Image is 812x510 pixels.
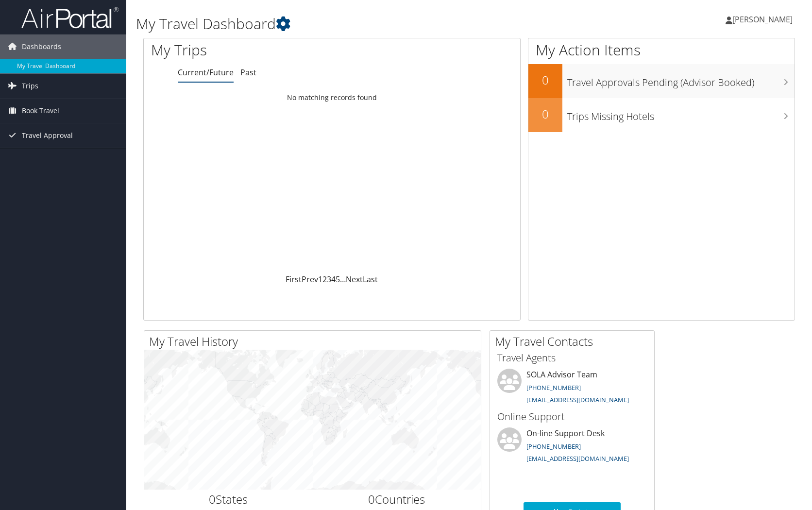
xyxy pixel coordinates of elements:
[526,383,581,392] a: [PHONE_NUMBER]
[363,274,378,285] a: Last
[567,105,795,123] h3: Trips Missing Hotels
[528,64,795,98] a: 0Travel Approvals Pending (Advisor Booked)
[368,491,375,507] span: 0
[151,40,356,60] h1: My Trips
[21,6,118,29] img: airportal-logo.png
[318,274,322,285] a: 1
[340,274,346,285] span: …
[495,333,654,350] h2: My Travel Contacts
[327,274,331,285] a: 3
[22,74,38,98] span: Trips
[497,410,647,424] h3: Online Support
[526,454,629,463] a: [EMAIL_ADDRESS][DOMAIN_NAME]
[286,274,302,285] a: First
[492,427,652,467] li: On-line Support Desk
[136,14,580,34] h1: My Travel Dashboard
[22,123,73,148] span: Travel Approval
[528,98,795,132] a: 0Trips Missing Hotels
[22,34,61,59] span: Dashboards
[497,351,647,365] h3: Travel Agents
[322,274,327,285] a: 2
[320,491,474,508] h2: Countries
[567,71,795,89] h3: Travel Approvals Pending (Advisor Booked)
[331,274,336,285] a: 4
[526,395,629,404] a: [EMAIL_ADDRESS][DOMAIN_NAME]
[346,274,363,285] a: Next
[726,5,802,34] a: [PERSON_NAME]
[528,106,562,122] h2: 0
[492,369,652,408] li: SOLA Advisor Team
[209,491,216,507] span: 0
[302,274,318,285] a: Prev
[528,72,562,88] h2: 0
[240,67,256,78] a: Past
[152,491,305,508] h2: States
[336,274,340,285] a: 5
[22,99,59,123] span: Book Travel
[526,442,581,451] a: [PHONE_NUMBER]
[528,40,795,60] h1: My Action Items
[178,67,234,78] a: Current/Future
[149,333,481,350] h2: My Travel History
[144,89,520,106] td: No matching records found
[732,14,793,25] span: [PERSON_NAME]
